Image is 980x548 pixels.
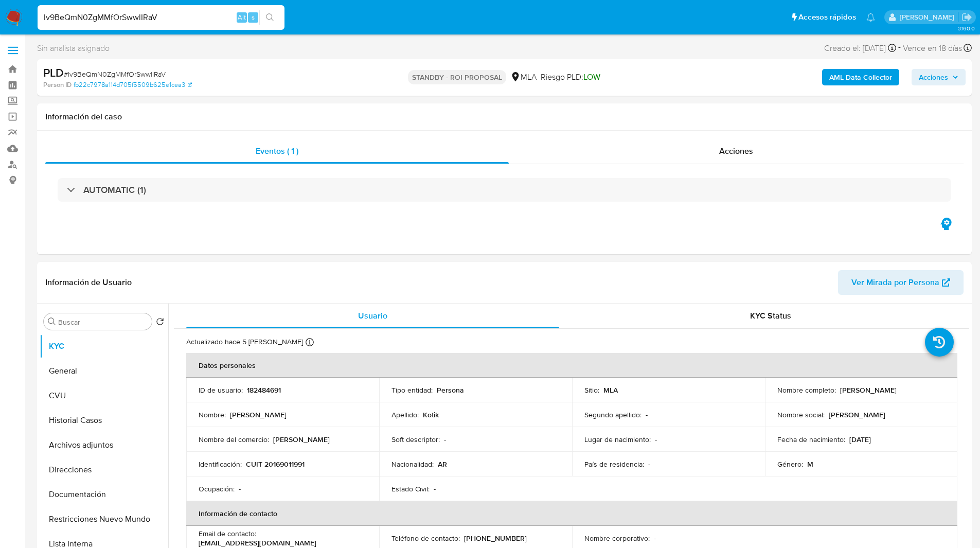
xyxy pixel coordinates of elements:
[654,534,656,543] p: -
[648,459,650,469] p: -
[919,69,948,85] span: Acciones
[584,385,599,395] p: Sitio :
[541,72,600,83] span: Riesgo PLD:
[43,64,64,81] b: PLD
[40,457,168,482] button: Direcciones
[961,12,972,23] a: Salir
[252,12,255,22] span: s
[603,385,618,395] p: MLA
[583,71,600,83] span: LOW
[434,484,436,493] p: -
[391,484,430,493] p: Estado Civil :
[48,317,56,326] button: Buscar
[391,459,434,469] p: Nacionalidad :
[798,12,856,23] span: Accesos rápidos
[58,178,951,202] div: AUTOMATIC (1)
[199,529,256,538] p: Email de contacto :
[912,69,966,85] button: Acciones
[38,11,284,24] input: Buscar usuario o caso...
[391,385,433,395] p: Tipo entidad :
[247,385,281,395] p: 182484691
[824,41,896,55] div: Creado el: [DATE]
[423,410,439,419] p: Kotik
[83,184,146,196] h3: AUTOMATIC (1)
[238,12,246,22] span: Alt
[273,435,330,444] p: [PERSON_NAME]
[40,359,168,383] button: General
[58,317,148,327] input: Buscar
[719,145,753,157] span: Acciones
[199,435,269,444] p: Nombre del comercio :
[777,385,836,395] p: Nombre completo :
[584,410,642,419] p: Segundo apellido :
[391,435,440,444] p: Soft descriptor :
[807,459,813,469] p: M
[40,334,168,359] button: KYC
[849,435,871,444] p: [DATE]
[74,80,192,90] a: fb22c7978a114d705f5509b625e1cea3
[40,408,168,433] button: Historial Casos
[156,317,164,329] button: Volver al orden por defecto
[438,459,447,469] p: AR
[256,145,298,157] span: Eventos ( 1 )
[40,507,168,532] button: Restricciones Nuevo Mundo
[898,41,901,55] span: -
[391,534,460,543] p: Teléfono de contacto :
[584,435,651,444] p: Lugar de nacimiento :
[903,43,962,54] span: Vence en 18 días
[259,10,280,25] button: search-icon
[40,433,168,457] button: Archivos adjuntos
[186,501,957,526] th: Información de contacto
[840,385,897,395] p: [PERSON_NAME]
[391,410,419,419] p: Apellido :
[851,270,939,295] span: Ver Mirada por Persona
[40,383,168,408] button: CVU
[246,459,305,469] p: CUIT 20169011991
[822,69,899,85] button: AML Data Collector
[777,459,803,469] p: Género :
[45,112,964,122] h1: Información del caso
[437,385,464,395] p: Persona
[64,69,166,79] span: # lv9BeQmN0ZgMMfOrSwwlIRaV
[829,410,885,419] p: [PERSON_NAME]
[45,277,132,288] h1: Información de Usuario
[40,482,168,507] button: Documentación
[444,435,446,444] p: -
[186,353,957,378] th: Datos personales
[199,459,242,469] p: Identificación :
[230,410,287,419] p: [PERSON_NAME]
[777,435,845,444] p: Fecha de nacimiento :
[900,12,958,22] p: matiasagustin.white@mercadolibre.com
[584,534,650,543] p: Nombre corporativo :
[43,80,72,90] b: Person ID
[464,534,527,543] p: [PHONE_NUMBER]
[750,310,791,322] span: KYC Status
[510,72,537,83] div: MLA
[777,410,825,419] p: Nombre social :
[358,310,387,322] span: Usuario
[199,484,235,493] p: Ocupación :
[866,13,875,22] a: Notificaciones
[408,70,506,84] p: STANDBY - ROI PROPOSAL
[199,385,243,395] p: ID de usuario :
[655,435,657,444] p: -
[829,69,892,85] b: AML Data Collector
[199,538,316,547] p: [EMAIL_ADDRESS][DOMAIN_NAME]
[646,410,648,419] p: -
[838,270,964,295] button: Ver Mirada por Persona
[239,484,241,493] p: -
[199,410,226,419] p: Nombre :
[186,337,303,347] p: Actualizado hace 5 [PERSON_NAME]
[37,43,110,54] span: Sin analista asignado
[584,459,644,469] p: País de residencia :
